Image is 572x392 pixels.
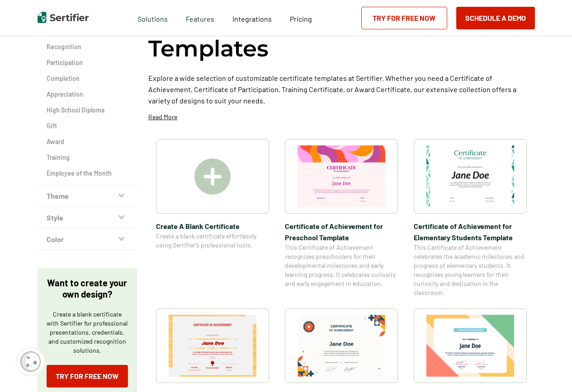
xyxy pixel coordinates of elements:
span: Pricing [290,14,312,23]
a: Integrations [232,12,272,23]
span: This Certificate of Achievement recognizes preschoolers for their developmental milestones and ea... [285,243,398,288]
img: Certificate of Achievement for Graduation [298,315,385,377]
p: Explore a wide selection of customizable certificate templates at Sertifier. Whether you need a C... [148,72,535,106]
a: Certificate of Achievement for Elementary Students TemplateCertificate of Achievement for Element... [414,139,527,297]
p: Read More [148,112,177,121]
a: Gift [47,121,128,131]
span: Solutions [137,12,168,23]
img: Cookie Popup Icon [20,351,41,372]
a: Recognition [47,42,128,51]
a: Appreciation [47,90,128,99]
span: Integrations [232,14,272,23]
img: Create A Blank Certificate [194,159,231,195]
img: Certificate of Achievement for Preschool Template [298,145,385,207]
span: Create A Blank Certificate [156,220,269,232]
a: Try for Free Now [361,7,447,29]
span: Certificate of Achievement for Preschool Template [285,220,398,243]
span: This Certificate of Achievement celebrates the academic milestones and progress of elementary stu... [414,243,527,297]
span: Create a blank certificate effortlessly using Sertifier’s professional tools. [156,232,269,250]
span: Features [186,12,214,23]
button: Color [38,229,137,250]
a: Training [47,153,128,162]
div: Category [38,27,137,185]
a: Completion [47,74,128,83]
a: Employee of the Month [47,169,128,178]
p: Create a blank certificate with Sertifier for professional presentations, credentials, and custom... [47,310,128,355]
button: Schedule a Demo [456,7,535,29]
p: Want to create your own design? [47,277,128,300]
img: Certificate of Achievement for Students Template [169,315,256,377]
a: Certificate of Achievement for Preschool TemplateCertificate of Achievement for Preschool Templat... [285,139,398,297]
a: Participation [47,58,128,67]
a: Award [47,137,128,146]
a: Try for Free Now [47,365,128,387]
a: High School Diploma [47,106,128,115]
img: Sertifier | Digital Credentialing Platform [38,12,89,23]
button: Theme [38,185,137,207]
a: Pricing [290,12,312,23]
span: Certificate of Achievement for Elementary Students Template [414,220,527,243]
button: Style [38,207,137,229]
img: Certificate of Achievement for Elementary Students Template [426,145,514,207]
iframe: Chat Widget [527,349,572,392]
img: Certificate of Achievement for Kindergarten [426,315,514,377]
